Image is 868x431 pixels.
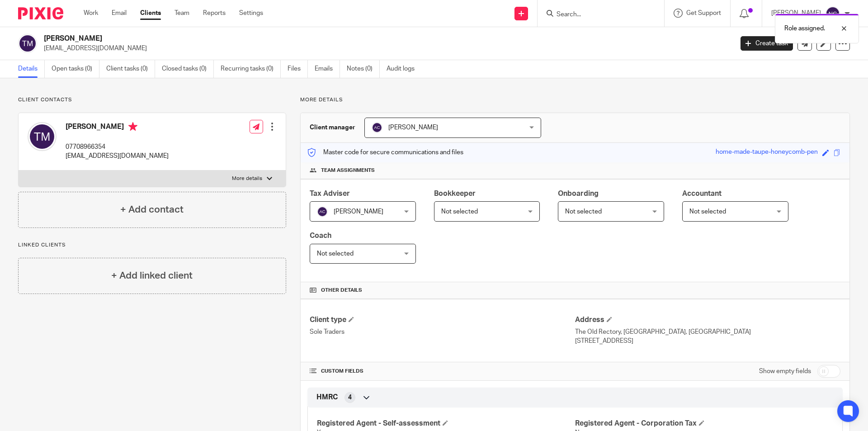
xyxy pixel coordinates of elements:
span: 4 [348,393,352,402]
img: svg%3E [18,34,37,53]
h4: Client type [310,315,575,325]
p: [STREET_ADDRESS] [575,336,840,346]
p: More details [232,175,262,182]
h4: + Add contact [120,203,184,217]
h4: CUSTOM FIELDS [310,368,575,375]
span: Other details [321,287,362,294]
a: Open tasks (0) [52,60,99,78]
a: Settings [239,9,263,18]
img: svg%3E [826,6,840,21]
a: Reports [203,9,226,18]
h4: Registered Agent - Self-assessment [317,419,575,428]
a: Files [288,60,308,78]
h4: Registered Agent - Corporation Tax [575,419,833,428]
span: Accountant [682,190,722,197]
a: Notes (0) [347,60,380,78]
span: HMRC [316,393,338,402]
span: Not selected [689,208,726,215]
img: svg%3E [317,206,328,217]
span: Tax Adviser [310,190,350,197]
p: Linked clients [18,242,286,249]
a: Clients [140,9,161,18]
div: home-made-taupe-honeycomb-pen [716,147,818,158]
h4: + Add linked client [111,269,193,283]
h4: [PERSON_NAME] [66,122,169,133]
p: The Old Rectory, [GEOGRAPHIC_DATA], [GEOGRAPHIC_DATA] [575,327,840,336]
a: Work [84,9,98,18]
span: Coach [310,232,331,239]
a: Details [18,60,45,78]
p: Client contacts [18,96,286,104]
h4: Address [575,315,840,325]
p: More details [300,96,850,104]
a: Create task [741,36,793,51]
span: Not selected [441,208,478,215]
img: svg%3E [28,122,57,151]
span: [PERSON_NAME] [334,208,383,215]
a: Closed tasks (0) [162,60,214,78]
p: 07708966354 [66,142,169,152]
img: svg%3E [372,122,382,133]
span: Not selected [565,208,602,215]
a: Audit logs [387,60,421,78]
img: Pixie [18,7,63,19]
h2: [PERSON_NAME] [44,34,590,43]
p: Role assigned. [784,24,825,33]
span: Team assignments [321,167,375,174]
a: Team [175,9,189,18]
p: Master code for secure communications and files [307,148,463,157]
h3: Client manager [310,123,355,132]
span: [PERSON_NAME] [388,124,438,131]
span: Bookkeeper [434,190,476,197]
a: Email [112,9,127,18]
span: Not selected [317,251,354,257]
p: Sole Traders [310,327,575,336]
p: [EMAIL_ADDRESS][DOMAIN_NAME] [66,152,169,161]
a: Recurring tasks (0) [221,60,281,78]
i: Primary [128,122,137,131]
span: Onboarding [558,190,599,197]
label: Show empty fields [759,367,811,376]
p: [EMAIL_ADDRESS][DOMAIN_NAME] [44,44,727,53]
a: Emails [315,60,340,78]
a: Client tasks (0) [106,60,155,78]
